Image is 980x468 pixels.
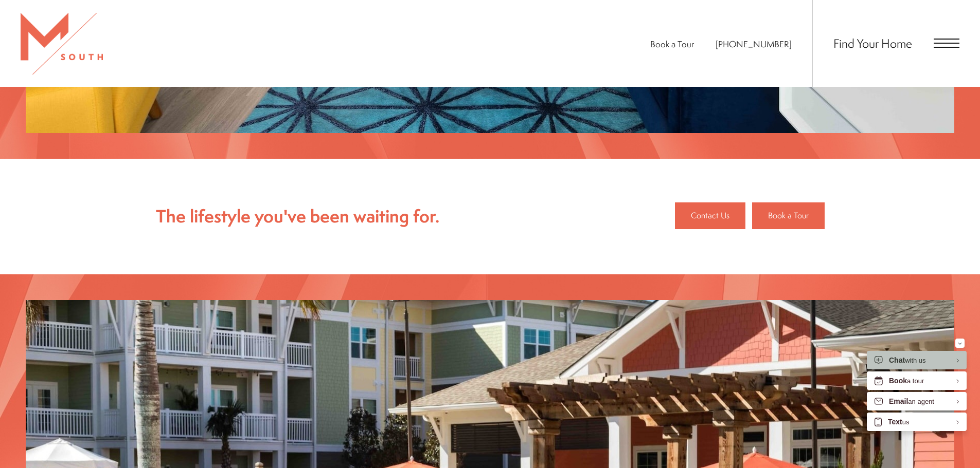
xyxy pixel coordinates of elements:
span: [PHONE_NUMBER] [716,38,792,50]
a: Contact Us [675,202,745,229]
p: The lifestyle you've been waiting for. [156,202,439,230]
a: Call Us at 813-570-8014 [716,38,792,50]
a: Find Your Home [833,35,912,51]
button: Open Menu [934,39,959,48]
span: Book a Tour [768,209,809,222]
span: Contact Us [691,209,729,222]
img: MSouth [21,13,103,74]
a: Book a Tour [752,202,825,229]
a: Book a Tour [650,38,694,50]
